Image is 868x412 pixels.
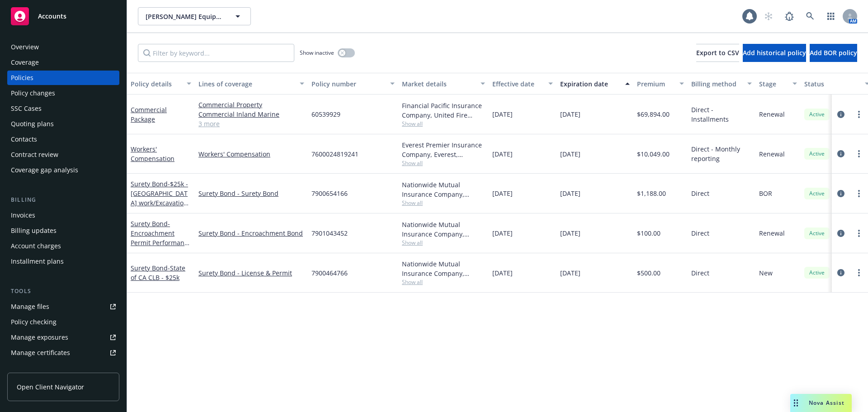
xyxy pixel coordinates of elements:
[835,228,846,239] a: circleInformation
[402,180,485,199] div: Nationwide Mutual Insurance Company, Nationwide Insurance Company
[691,189,709,198] span: Direct
[311,228,348,238] span: 7901043452
[11,163,78,177] div: Coverage gap analysis
[492,268,513,278] span: [DATE]
[489,73,557,95] button: Effective date
[138,44,294,62] input: Filter by keyword...
[7,117,119,131] a: Quoting plans
[131,180,188,236] a: Surety Bond
[759,7,778,25] a: Start snowing
[492,228,513,238] span: [DATE]
[11,147,58,162] div: Contract review
[398,73,489,95] button: Market details
[7,147,119,162] a: Contract review
[560,228,580,238] span: [DATE]
[835,148,846,159] a: circleInformation
[854,267,864,278] a: more
[804,79,859,89] div: Status
[790,394,852,412] button: Nova Assist
[801,7,819,25] a: Search
[308,73,398,95] button: Policy number
[402,120,485,128] span: Show all
[755,73,801,95] button: Stage
[402,259,485,278] div: Nationwide Mutual Insurance Company, Nationwide Insurance Company
[810,48,857,57] span: Add BOR policy
[808,150,826,158] span: Active
[7,346,119,360] a: Manage certificates
[809,399,844,407] span: Nova Assist
[696,48,739,57] span: Export to CSV
[810,44,857,62] button: Add BOR policy
[311,109,340,119] span: 60539929
[808,110,826,118] span: Active
[7,40,119,54] a: Overview
[11,315,57,329] div: Policy checking
[835,109,846,120] a: circleInformation
[759,189,772,198] span: BOR
[492,79,543,89] div: Effective date
[7,239,119,253] a: Account charges
[7,132,119,147] a: Contacts
[402,278,485,286] span: Show all
[311,268,348,278] span: 7900464766
[854,188,864,199] a: more
[808,229,826,237] span: Active
[131,219,191,275] a: Surety Bond
[11,223,57,238] div: Billing updates
[633,73,688,95] button: Premium
[557,73,633,95] button: Expiration date
[780,7,798,25] a: Report a Bug
[402,79,475,89] div: Market details
[131,145,175,163] a: Workers' Compensation
[691,268,709,278] span: Direct
[743,44,806,62] button: Add historical policy
[7,361,119,375] a: Manage claims
[7,55,119,70] a: Coverage
[131,105,167,123] a: Commercial Package
[195,73,308,95] button: Lines of coverage
[11,132,37,147] div: Contacts
[759,79,787,89] div: Stage
[854,228,864,239] a: more
[790,394,802,412] div: Drag to move
[11,40,39,54] div: Overview
[492,109,513,119] span: [DATE]
[138,7,251,25] button: [PERSON_NAME] Equipment, Inc
[11,254,64,269] div: Installment plans
[11,208,35,223] div: Invoices
[7,254,119,269] a: Installment plans
[759,228,785,238] span: Renewal
[11,86,55,100] div: Policy changes
[688,73,755,95] button: Billing method
[7,287,119,296] div: Tools
[637,228,660,238] span: $100.00
[7,299,119,314] a: Manage files
[311,149,359,159] span: 7600024819241
[11,55,39,70] div: Coverage
[11,117,54,131] div: Quoting plans
[7,330,119,345] a: Manage exposures
[11,101,42,116] div: SSC Cases
[7,195,119,204] div: Billing
[7,4,119,29] a: Accounts
[131,79,181,89] div: Policy details
[637,189,666,198] span: $1,188.00
[637,268,660,278] span: $500.00
[198,228,304,238] a: Surety Bond - Encroachment Bond
[198,79,294,89] div: Lines of coverage
[691,228,709,238] span: Direct
[131,264,185,282] a: Surety Bond
[198,119,304,128] a: 3 more
[691,144,752,163] span: Direct - Monthly reporting
[492,149,513,159] span: [DATE]
[808,269,826,277] span: Active
[17,382,84,392] span: Open Client Navigator
[7,208,119,223] a: Invoices
[759,149,785,159] span: Renewal
[146,12,224,21] span: [PERSON_NAME] Equipment, Inc
[7,163,119,177] a: Coverage gap analysis
[402,239,485,246] span: Show all
[11,71,33,85] div: Policies
[560,268,580,278] span: [DATE]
